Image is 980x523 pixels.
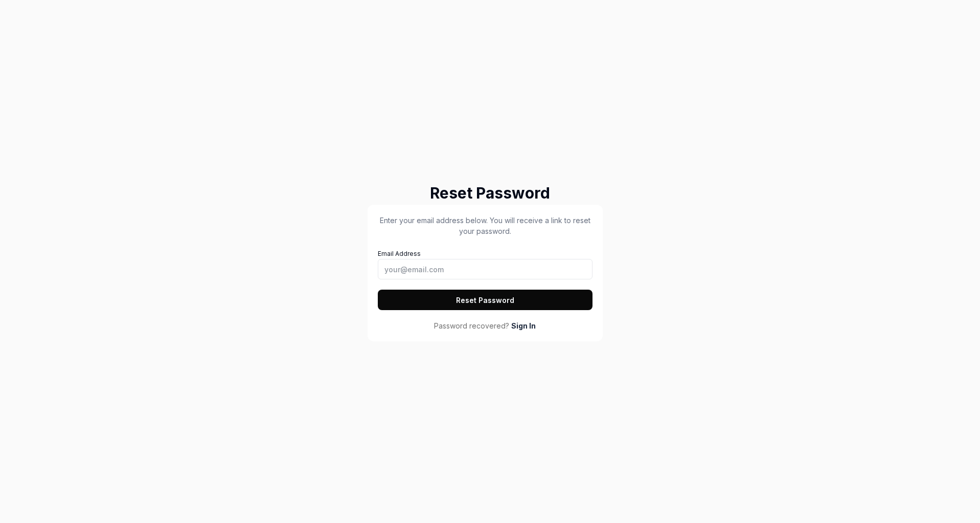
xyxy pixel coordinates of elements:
[378,259,593,279] input: Email Address
[378,250,593,279] label: Email Address
[378,290,593,310] button: Reset Password
[378,215,593,236] p: Enter your email address below. You will receive a link to reset your password.
[434,320,509,331] span: Password recovered?
[368,182,613,205] h2: Reset Password
[511,320,536,331] a: Sign In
